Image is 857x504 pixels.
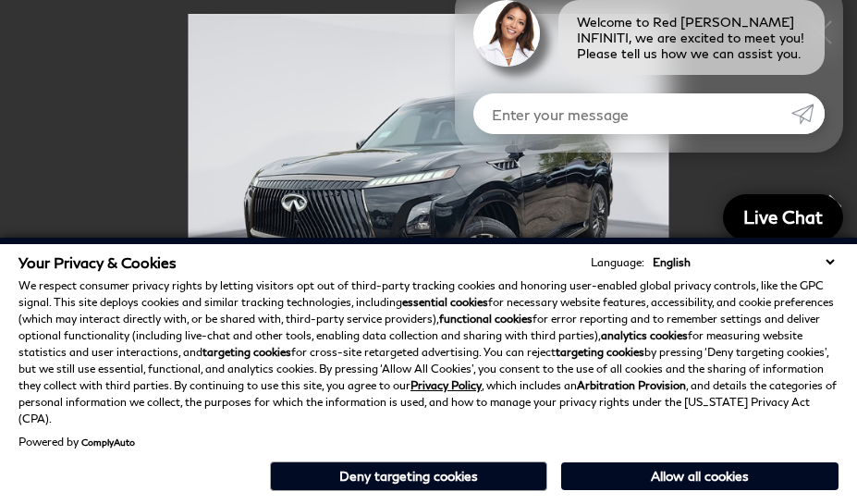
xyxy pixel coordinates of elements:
div: Powered by [18,436,135,448]
select: Language Select [648,253,839,271]
div: Next [811,174,857,239]
a: ComplyAuto [81,436,135,448]
strong: targeting cookies [556,345,644,359]
div: Language: [591,257,644,268]
button: Deny targeting cookies [270,461,547,491]
span: Live Chat [734,205,832,228]
strong: functional cookies [439,312,533,326]
strong: analytics cookies [601,328,688,342]
input: Enter your message [473,93,791,134]
a: Submit [791,93,825,134]
a: Live Chat [723,194,843,240]
p: We respect consumer privacy rights by letting visitors opt out of third-party tracking cookies an... [18,277,839,427]
img: New 2026 MINERAL BLACK INFINITI Autograph 4WD image 1 [46,14,811,375]
strong: targeting cookies [202,345,291,359]
strong: essential cookies [402,295,488,309]
button: Allow all cookies [561,462,839,490]
a: Privacy Policy [410,378,482,392]
span: Your Privacy & Cookies [18,253,177,271]
strong: Arbitration Provision [577,378,686,392]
